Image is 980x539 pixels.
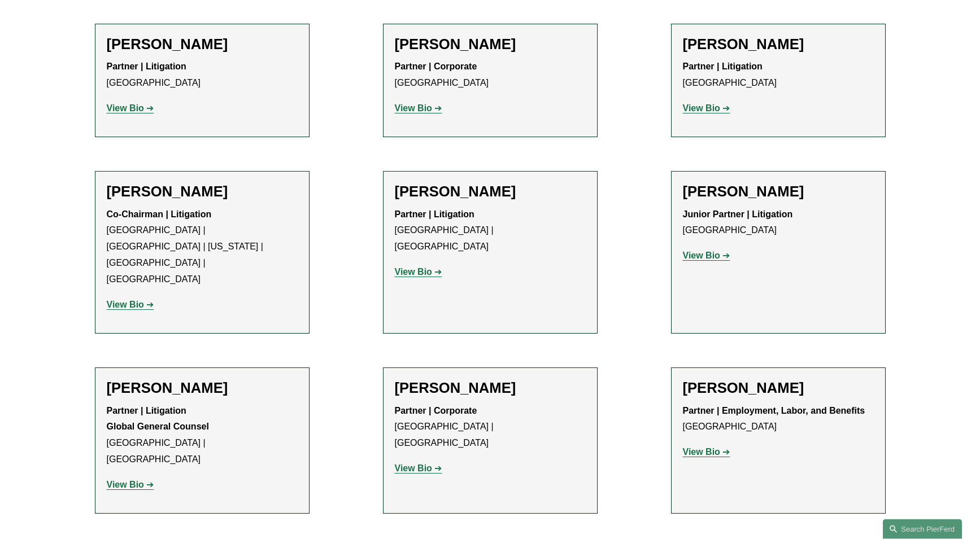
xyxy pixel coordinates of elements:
p: [GEOGRAPHIC_DATA] [683,59,874,91]
strong: View Bio [683,447,720,457]
a: View Bio [395,103,442,113]
a: View Bio [395,463,442,473]
h2: [PERSON_NAME] [107,379,298,397]
strong: Junior Partner | Litigation [683,209,793,219]
strong: View Bio [395,267,432,277]
strong: Partner | Corporate [395,62,477,71]
a: View Bio [683,447,730,457]
strong: Co-Chairman | Litigation [107,209,212,219]
strong: Partner | Litigation Global General Counsel [107,406,209,432]
h2: [PERSON_NAME] [683,36,874,53]
strong: View Bio [395,103,432,113]
strong: View Bio [107,300,144,309]
h2: [PERSON_NAME] [683,379,874,397]
p: [GEOGRAPHIC_DATA] | [GEOGRAPHIC_DATA] [107,403,298,468]
a: View Bio [395,267,442,277]
strong: View Bio [395,463,432,473]
a: View Bio [683,103,730,113]
h2: [PERSON_NAME] [395,183,586,200]
p: [GEOGRAPHIC_DATA] [395,59,586,91]
a: View Bio [683,251,730,260]
a: View Bio [107,300,154,309]
strong: Partner | Litigation [107,62,186,71]
h2: [PERSON_NAME] [683,183,874,200]
strong: View Bio [683,103,720,113]
p: [GEOGRAPHIC_DATA] [683,207,874,239]
h2: [PERSON_NAME] [395,379,586,397]
p: [GEOGRAPHIC_DATA] | [GEOGRAPHIC_DATA] [395,403,586,452]
h2: [PERSON_NAME] [107,36,298,53]
h2: [PERSON_NAME] [107,183,298,200]
strong: Partner | Litigation [395,209,474,219]
p: [GEOGRAPHIC_DATA] | [GEOGRAPHIC_DATA] [395,207,586,255]
h2: [PERSON_NAME] [395,36,586,53]
a: View Bio [107,103,154,113]
strong: Partner | Litigation [683,62,763,71]
strong: Partner | Corporate [395,406,477,415]
a: Search this site [883,519,962,539]
strong: View Bio [107,103,144,113]
strong: Partner | Employment, Labor, and Benefits [683,406,865,415]
p: [GEOGRAPHIC_DATA] [683,403,874,436]
strong: View Bio [107,480,144,489]
a: View Bio [107,480,154,489]
p: [GEOGRAPHIC_DATA] [107,59,298,91]
strong: View Bio [683,251,720,260]
p: [GEOGRAPHIC_DATA] | [GEOGRAPHIC_DATA] | [US_STATE] | [GEOGRAPHIC_DATA] | [GEOGRAPHIC_DATA] [107,207,298,288]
